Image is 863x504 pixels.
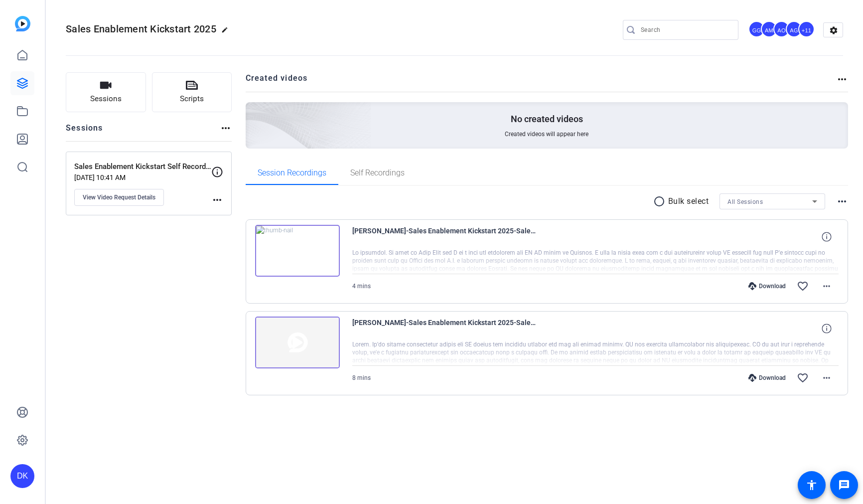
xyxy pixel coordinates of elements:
[10,464,34,488] div: DK
[211,194,223,206] mat-icon: more_horiz
[797,372,809,384] mat-icon: favorite_border
[352,374,371,381] span: 8 mins
[773,21,791,38] ngx-avatar: Amanda Ozment
[352,225,537,249] span: [PERSON_NAME]-Sales Enablement Kickstart 2025-Sales Enablement Kickstart Self Recording-175509420...
[74,189,164,206] button: View Video Request Details
[221,26,233,38] mat-icon: edit
[350,169,405,177] span: Self Recordings
[511,113,583,125] p: No created videos
[836,195,848,207] mat-icon: more_horiz
[15,16,30,31] img: blue-gradient.svg
[134,3,372,220] img: Creted videos background
[748,21,765,37] div: GG
[748,21,766,38] ngx-avatar: George Grant
[773,21,790,37] div: AO
[66,72,146,112] button: Sessions
[74,173,211,181] p: [DATE] 10:41 AM
[653,195,668,207] mat-icon: radio_button_unchecked
[246,72,837,92] h2: Created videos
[152,72,232,112] button: Scripts
[74,161,211,172] p: Sales Enablement Kickstart Self Recording
[352,283,371,290] span: 4 mins
[838,479,850,491] mat-icon: message
[821,280,833,292] mat-icon: more_horiz
[352,317,537,340] span: [PERSON_NAME]-Sales Enablement Kickstart 2025-Sales Enablement Kickstart Self Recording-175503205...
[743,374,791,382] div: Download
[761,21,778,38] ngx-avatar: Adam Milt
[90,93,122,105] span: Sessions
[180,93,204,105] span: Scripts
[824,23,844,38] mat-icon: settings
[255,317,340,368] img: thumb-nail
[505,130,588,138] span: Created videos will appear here
[743,282,791,290] div: Download
[220,122,232,134] mat-icon: more_horiz
[83,193,155,201] span: View Video Request Details
[66,122,103,141] h2: Sessions
[258,169,326,177] span: Session Recordings
[641,24,730,36] input: Search
[668,195,709,207] p: Bulk select
[821,372,833,384] mat-icon: more_horiz
[255,225,340,277] img: thumb-nail
[786,21,803,38] ngx-avatar: Austin Griffin
[797,280,809,292] mat-icon: favorite_border
[786,21,802,37] div: AG
[836,73,848,85] mat-icon: more_horiz
[806,479,818,491] mat-icon: accessibility
[66,23,216,35] span: Sales Enablement Kickstart 2025
[798,21,815,37] div: +11
[727,198,763,205] span: All Sessions
[761,21,777,37] div: AM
